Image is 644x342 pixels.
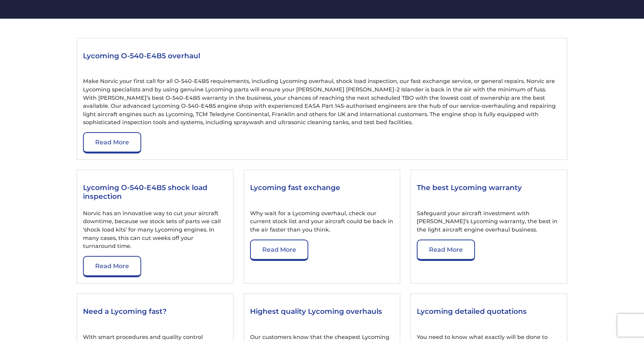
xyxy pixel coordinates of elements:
[417,209,561,234] p: Safeguard your aircraft investment with [PERSON_NAME]’s Lycoming warranty, the best in the light ...
[250,240,308,261] a: Read More
[83,183,227,202] h3: Lycoming O-540-E4B5 shock load inspection
[417,307,561,326] h3: Lycoming detailed quotations
[417,240,475,261] a: Read More
[250,209,394,234] p: Why wait for a Lycoming overhaul, check our current stock list and your aircraft could be back in...
[250,307,394,326] h3: Highest quality Lycoming overhauls
[83,132,141,153] a: Read More
[250,183,394,202] h3: Lycoming fast exchange
[83,51,561,70] h3: Lycoming O-540-E4B5 overhaul
[83,209,227,251] p: Norvic has an innovative way to cut your aircraft downtime, because we stock sets of parts we cal...
[83,77,561,127] p: Make Norvic your first call for all O-540-E4B5 requirements, including Lycoming overhaul, shock l...
[83,256,141,277] a: Read More
[83,307,227,326] h3: Need a Lycoming fast?
[417,183,561,202] h3: The best Lycoming warranty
